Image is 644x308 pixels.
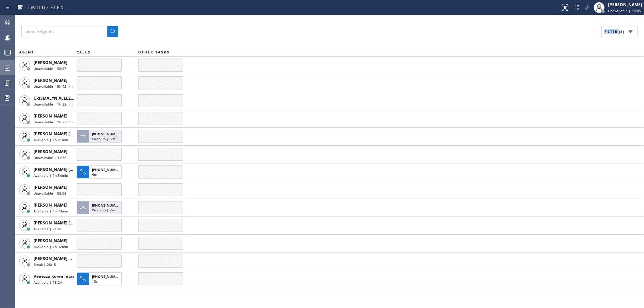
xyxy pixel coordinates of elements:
[34,262,56,267] span: Break | 28:15
[34,202,67,208] span: [PERSON_NAME]
[34,280,62,285] span: Available | 18:24
[34,155,66,160] span: Unavailable | 31:36
[34,191,66,196] span: Unavailable | 58:06
[608,2,642,8] div: [PERSON_NAME]
[34,137,68,142] span: Available | 1h 21min
[604,29,624,34] span: Filter (3)
[34,102,73,107] span: Unavailable | 1h 32min
[34,66,66,71] span: Unavailable | 58:57
[92,172,97,177] span: 4m
[601,26,638,37] button: Filter (3)
[34,77,67,83] span: [PERSON_NAME]
[34,84,73,89] span: Unavailable | 5h 42min
[138,50,170,54] span: OTHER TASKS
[92,203,123,208] span: [PHONE_NUMBER]
[34,226,62,231] span: Available | 21:41
[77,128,124,145] button: [PHONE_NUMBER]Wrap up | 59s
[34,244,68,249] span: Available | 1h 32min
[34,220,114,226] span: [PERSON_NAME] [PERSON_NAME] Dahil
[34,238,67,244] span: [PERSON_NAME]
[77,50,91,54] span: CALLS
[34,149,67,155] span: [PERSON_NAME]
[608,8,641,13] span: Unavailable | 58:05
[92,136,116,141] span: Wrap up | 59s
[34,120,73,124] span: Unavailable | 1h 27min
[77,270,124,287] button: [PHONE_NUMBER]13s
[92,208,115,212] span: Wrap up | 2m
[92,167,123,172] span: [PHONE_NUMBER]
[92,132,123,136] span: [PHONE_NUMBER]
[34,209,68,213] span: Available | 1h 43min
[92,279,98,284] span: 13s
[34,273,75,279] span: Venezza Koren Intas
[34,256,85,261] span: [PERSON_NAME] Guingos
[34,95,76,101] span: CRISMALYN ALLEZER
[34,167,102,172] span: [PERSON_NAME] [PERSON_NAME]
[582,3,592,12] button: Mute
[34,173,68,178] span: Available | 1h 54min
[19,50,34,54] span: AGENT
[34,131,102,137] span: [PERSON_NAME] [PERSON_NAME]
[77,199,124,216] button: [PHONE_NUMBER]Wrap up | 2m
[92,274,123,279] span: [PHONE_NUMBER]
[21,26,107,37] input: Search Agents
[34,184,67,190] span: [PERSON_NAME]
[34,113,67,119] span: [PERSON_NAME]
[34,60,67,65] span: [PERSON_NAME]
[77,163,124,181] button: [PHONE_NUMBER]4m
